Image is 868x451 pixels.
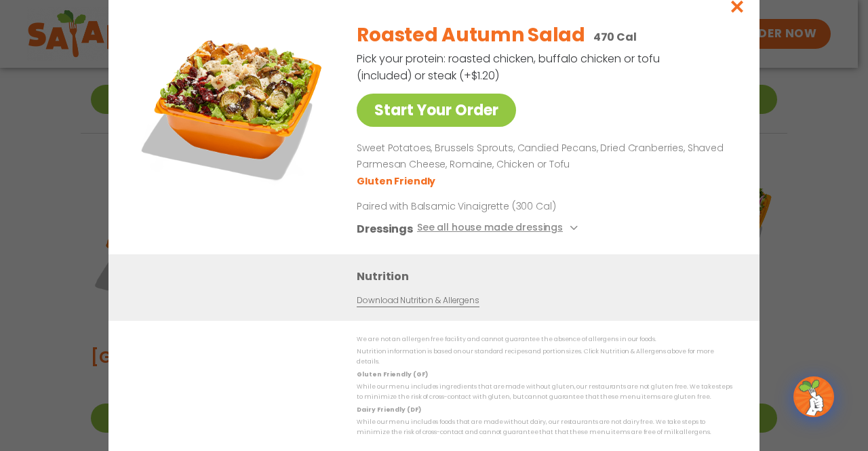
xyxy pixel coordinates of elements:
p: Sweet Potatoes, Brussels Sprouts, Candied Pecans, Dried Cranberries, Shaved Parmesan Cheese, Roma... [357,140,727,173]
h3: Dressings [357,220,413,237]
button: See all house made dressings [417,220,582,237]
img: Featured product photo for Roasted Autumn Salad [139,11,329,201]
p: While our menu includes ingredients that are made without gluten, our restaurants are not gluten ... [357,382,732,403]
h2: Roasted Autumn Salad [357,21,585,50]
a: Download Nutrition & Allergens [357,294,479,307]
p: 470 Cal [593,28,637,45]
strong: Gluten Friendly (GF) [357,370,427,378]
p: Nutrition information is based on our standard recipes and portion sizes. Click Nutrition & Aller... [357,347,732,368]
p: We are not an allergen free facility and cannot guarantee the absence of allergens in our foods. [357,334,732,345]
h3: Nutrition [357,268,739,285]
strong: Dairy Friendly (DF) [357,406,420,414]
a: Start Your Order [357,94,516,127]
img: wpChatIcon [795,378,833,416]
p: Pick your protein: roasted chicken, buffalo chicken or tofu (included) or steak (+$1.20) [357,50,662,84]
p: Paired with Balsamic Vinaigrette (300 Cal) [357,199,608,214]
p: While our menu includes foods that are made without dairy, our restaurants are not dairy free. We... [357,417,732,438]
li: Gluten Friendly [357,174,437,189]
